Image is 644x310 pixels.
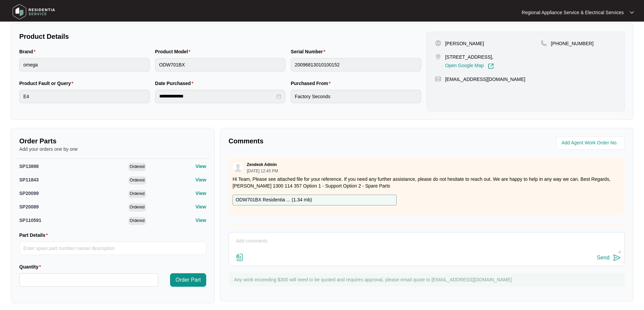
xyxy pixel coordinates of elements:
p: Comments [229,136,422,146]
button: Send [597,253,621,262]
img: Link-External [488,63,494,69]
p: Order Parts [19,136,206,146]
p: [PHONE_NUMBER] [551,40,594,47]
label: Part Details [19,232,51,238]
label: Date Purchased [155,80,196,87]
span: Ordered [128,190,146,198]
input: Purchased From [291,90,421,103]
p: Any work exceeding $300 will need to be quoted and requires approval, please email quote to [EMAI... [234,276,621,283]
label: Product Fault or Query [19,80,76,87]
img: map-pin [435,76,441,82]
input: Add Agent Work Order No. [562,139,621,147]
label: Product Model [155,48,193,55]
label: Quantity [19,263,44,270]
span: SP13898 [19,164,39,169]
p: Regional Appliance Service & Electrical Services [522,9,624,16]
p: [EMAIL_ADDRESS][DOMAIN_NAME] [445,76,525,83]
input: Quantity [20,274,158,286]
img: residentia service logo [10,2,57,22]
span: SP20089 [19,204,39,209]
div: Send [597,255,610,261]
p: Hi Team, Please see attached file for your reference. If you need any further assistance, please ... [233,176,621,189]
img: dropdown arrow [630,11,634,14]
p: View [195,203,206,210]
input: Brand [19,58,150,72]
p: ODW701BX Residentia ... ( 1.34 mb ) [236,196,312,204]
img: user-pin [435,40,441,46]
span: Order Part [175,276,201,284]
label: Brand [19,48,38,55]
p: Add your orders one by one [19,146,206,152]
p: View [195,163,206,170]
p: View [195,190,206,197]
input: Part Details [19,242,206,255]
p: [STREET_ADDRESS], [445,54,494,60]
p: [PERSON_NAME] [445,40,484,47]
input: Date Purchased [159,93,276,100]
p: Product Details [19,32,421,41]
a: Open Google Map [445,63,494,69]
input: Product Model [155,58,286,72]
p: View [195,176,206,183]
img: map-pin [435,54,441,60]
img: user.svg [233,162,243,172]
img: send-icon.svg [613,254,621,262]
button: Order Part [170,273,206,287]
label: Purchased From [291,80,333,87]
input: Serial Number [291,58,421,72]
span: SP110591 [19,218,41,223]
span: SP20099 [19,191,39,196]
p: [DATE] 12:45 PM [247,169,278,173]
span: Ordered [128,176,146,185]
span: Ordered [128,217,146,225]
label: Serial Number [291,48,328,55]
span: Ordered [128,163,146,171]
p: View [195,217,206,224]
span: Ordered [128,203,146,212]
span: SP11843 [19,177,39,182]
img: map-pin [541,40,547,46]
img: file-attachment-doc.svg [236,253,244,261]
input: Product Fault or Query [19,90,150,103]
p: Zendesk Admin [247,162,277,167]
